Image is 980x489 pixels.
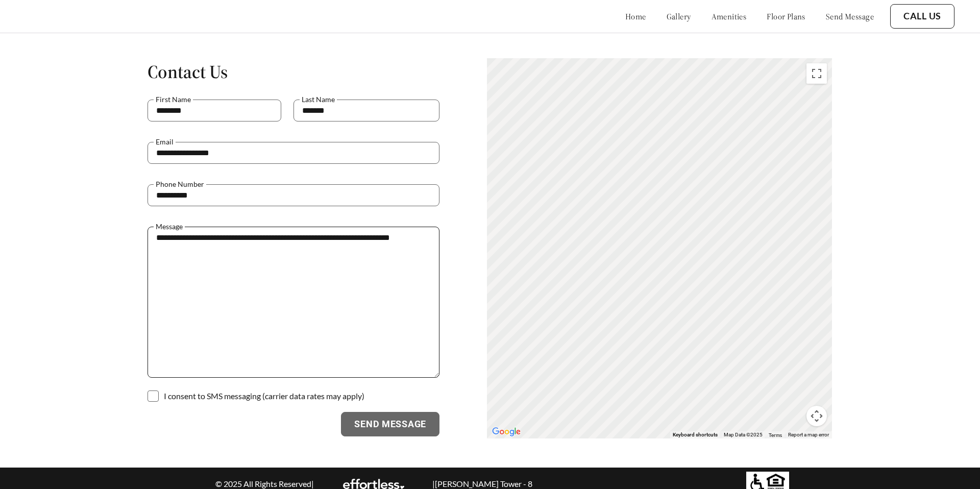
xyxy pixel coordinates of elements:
button: Toggle fullscreen view [806,63,827,84]
img: EA Logo [343,479,404,489]
a: home [625,11,646,21]
button: Send Message [341,412,439,436]
a: Call Us [903,11,941,22]
a: gallery [667,11,691,21]
a: amenities [712,11,747,21]
a: floor plans [767,11,805,21]
p: | [PERSON_NAME] Tower - 8 [428,479,536,488]
img: Google [489,425,523,438]
span: Map Data ©2025 [724,432,763,437]
a: Open this area in Google Maps (opens a new window) [489,425,523,438]
button: Call Us [890,4,954,29]
h1: Contact Us [148,60,439,83]
a: Terms (opens in new tab) [769,432,782,438]
a: send message [826,11,874,21]
a: Report a map error [788,432,829,437]
button: Map camera controls [806,406,827,426]
p: © 2025 All Rights Reserved | [210,479,319,488]
button: Keyboard shortcuts [673,431,718,438]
